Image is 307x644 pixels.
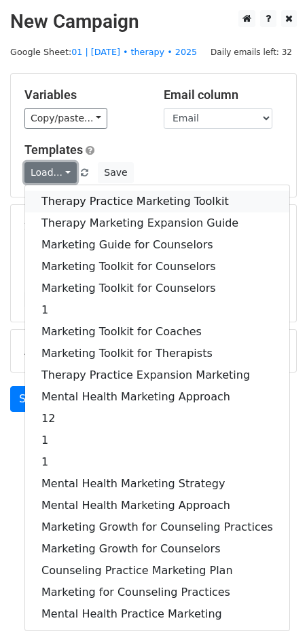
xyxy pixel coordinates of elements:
a: Load... [24,162,77,183]
a: Marketing Guide for Counselors [25,234,289,256]
h5: Email column [164,88,283,102]
a: Therapy Practice Expansion Marketing [25,364,289,386]
a: Marketing for Counseling Practices [25,582,289,603]
a: Therapy Marketing Expansion Guide [25,212,289,234]
a: Marketing Toolkit for Counselors [25,256,289,278]
a: Marketing Toolkit for Counselors [25,278,289,299]
a: Marketing Growth for Counseling Practices [25,516,289,538]
a: Mental Health Marketing Approach [25,386,289,408]
a: Daily emails left: 32 [206,47,297,57]
small: Google Sheet: [10,47,197,57]
a: 1 [25,430,289,451]
a: 1 [25,451,289,473]
h5: Variables [24,88,143,102]
a: Templates [24,143,83,157]
a: Mental Health Marketing Approach [25,495,289,516]
a: Counseling Practice Marketing Plan [25,560,289,582]
a: Mental Health Practice Marketing [25,603,289,625]
a: Copy/paste... [24,108,107,129]
a: Therapy Practice Marketing Toolkit [25,191,289,212]
a: 12 [25,408,289,430]
a: Marketing Toolkit for Therapists [25,343,289,364]
button: Save [98,162,133,183]
a: Marketing Growth for Counselors [25,538,289,560]
a: Mental Health Marketing Strategy [25,473,289,495]
a: Send [10,386,55,412]
iframe: Chat Widget [239,579,307,644]
h2: New Campaign [10,10,297,33]
span: Daily emails left: 32 [206,45,297,60]
a: Marketing Toolkit for Coaches [25,321,289,343]
a: 1 [25,299,289,321]
a: 01 | [DATE] • therapy • 2025 [71,47,197,57]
